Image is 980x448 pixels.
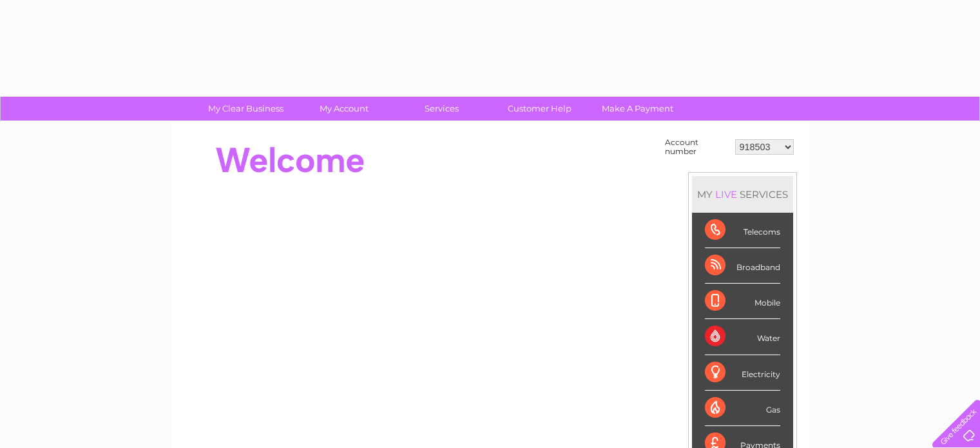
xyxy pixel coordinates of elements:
a: Customer Help [486,97,593,121]
td: Account number [662,135,732,159]
div: Electricity [705,355,780,391]
div: Mobile [705,284,780,319]
div: LIVE [713,188,740,200]
a: My Account [291,97,397,121]
a: Make A Payment [584,97,691,121]
div: Broadband [705,248,780,284]
a: Services [389,97,495,121]
div: Telecoms [705,213,780,248]
a: My Clear Business [193,97,299,121]
div: Water [705,319,780,355]
div: MY SERVICES [692,176,793,213]
div: Gas [705,391,780,426]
